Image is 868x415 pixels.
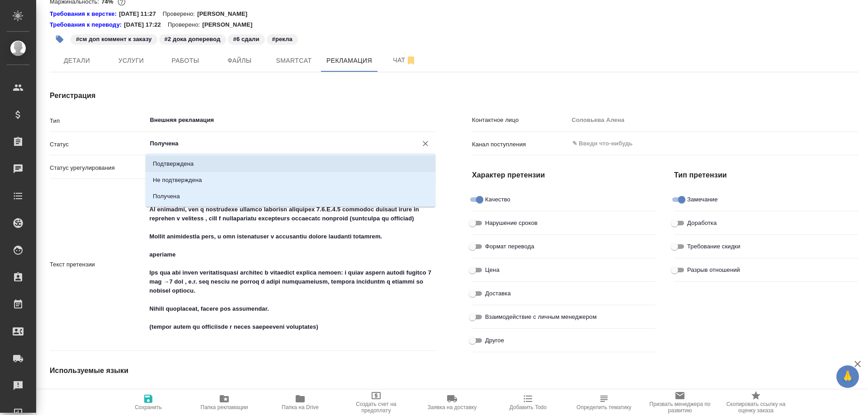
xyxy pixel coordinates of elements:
a: Требования к переводу: [50,20,124,29]
button: Заявка на доставку [414,390,490,415]
button: Добавить тэг [50,29,70,49]
button: Open [853,143,855,145]
p: #см доп коммент к заказу [76,35,152,44]
textarea: Lo ipsumdo sitametcon adi elitseddo ei temporincididunt utlaboreet Doloremagn. Al enimadmi, ven q... [146,184,436,344]
span: Создать счет на предоплату [344,401,409,414]
p: [DATE] 17:22 [124,20,168,29]
p: Подтверждена [153,159,193,168]
p: [PERSON_NAME] [197,9,254,19]
span: Папка на Drive [282,404,319,410]
p: #рекла [272,35,292,44]
p: Проверено: [168,20,203,29]
span: Доработка [687,219,717,228]
span: Сохранить [135,404,162,410]
span: 2 дока доперевод [158,35,227,42]
span: Формат перевода [485,242,534,251]
span: Нарушение сроков [485,219,538,228]
span: 6 сдали [227,35,266,42]
p: Не подтверждена [153,176,202,185]
button: Скопировать ссылку на оценку заказа [718,390,794,415]
h4: Регистрация [50,90,436,101]
span: Призвать менеджера по развитию [647,401,712,414]
h4: Используемые языки [50,365,436,376]
span: Определить тематику [576,404,631,410]
h4: Характер претензии [472,170,656,181]
p: Статус [50,140,146,149]
span: Другое [485,336,504,345]
span: Рекламация [326,55,372,66]
p: Канал поступления [472,140,569,149]
span: 🙏 [840,367,855,386]
span: Добавить Todo [509,404,547,410]
span: Услуги [109,55,153,66]
span: Разрыв отношений [687,266,740,275]
button: Папка на Drive [262,390,338,415]
span: Качество [485,195,510,204]
p: Получена [153,192,180,201]
button: Сохранить [110,390,186,415]
span: Цена [485,266,500,275]
h4: Тип претензии [674,170,858,181]
button: Папка рекламации [186,390,262,415]
span: Файлы [218,55,261,66]
div: Нажми, чтобы открыть папку с инструкцией [50,9,119,19]
button: Close [431,143,433,145]
p: Контактное лицо [472,116,569,125]
span: Требование скидки [687,242,741,251]
p: Статус урегулирования [50,163,146,173]
span: Взаимодействие с личным менеджером [485,312,597,322]
div: Нажми, чтобы открыть папку с инструкцией [50,20,124,29]
button: Очистить [419,137,432,150]
span: Заявка на доставку [428,404,476,410]
button: Добавить Todo [490,390,566,415]
button: Open [431,119,433,121]
span: Скопировать ссылку на оценку заказа [723,401,788,414]
span: Замечание [687,195,718,204]
svg: Отписаться [406,55,416,66]
span: Чат [383,55,426,66]
span: Smartcat [272,55,316,66]
span: Доставка [485,289,511,298]
span: Папка рекламации [201,404,248,410]
button: 🙏 [836,365,859,388]
input: Пустое поле [569,113,859,126]
span: Детали [55,55,99,66]
span: Работы [164,55,207,66]
span: см доп коммент к заказу [70,35,158,42]
p: [PERSON_NAME] [202,20,259,29]
p: Текст претензии [50,260,146,269]
p: Тип [50,117,146,126]
p: #2 дока доперевод [165,35,221,44]
p: Проверено: [163,9,198,19]
span: рекла [266,35,299,42]
button: Создать счет на предоплату [338,390,414,415]
button: Призвать менеджера по развитию [642,390,718,415]
p: [DATE] 11:27 [119,9,163,19]
button: Определить тематику [566,390,642,415]
a: Требования к верстке: [50,9,119,19]
input: ✎ Введи что-нибудь [571,138,826,149]
p: #6 сдали [233,35,259,44]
